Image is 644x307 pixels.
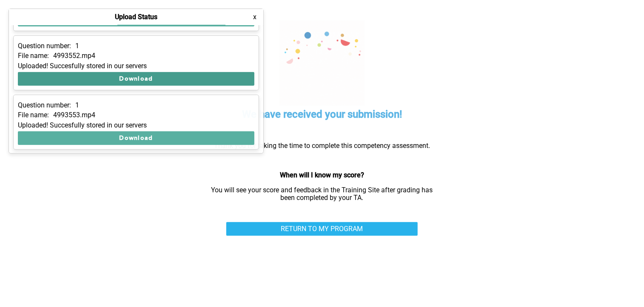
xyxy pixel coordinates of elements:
[251,13,259,21] button: x
[205,142,439,150] p: Thank you for taking the time to complete this competency assessment.
[75,101,79,109] p: 1
[53,52,95,60] p: 4993552.mp4
[18,122,254,129] div: Uploaded! Succesfully stored in our servers
[53,111,95,119] p: 4993553.mp4
[279,20,365,106] img: celebration.7678411f.gif
[18,62,254,70] div: Uploaded! Succesfully stored in our servers
[18,101,71,109] p: Question number:
[18,131,254,145] button: Download
[18,111,49,119] p: File name:
[18,72,254,86] button: Download
[18,42,71,50] p: Question number:
[201,183,443,307] iframe: User feedback survey
[242,107,402,122] h5: We have received your submission!
[18,52,49,60] p: File name:
[280,171,364,179] strong: When will I know my score?
[75,42,79,50] p: 1
[115,13,157,21] h4: Upload Status
[9,9,83,22] button: Show Uploads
